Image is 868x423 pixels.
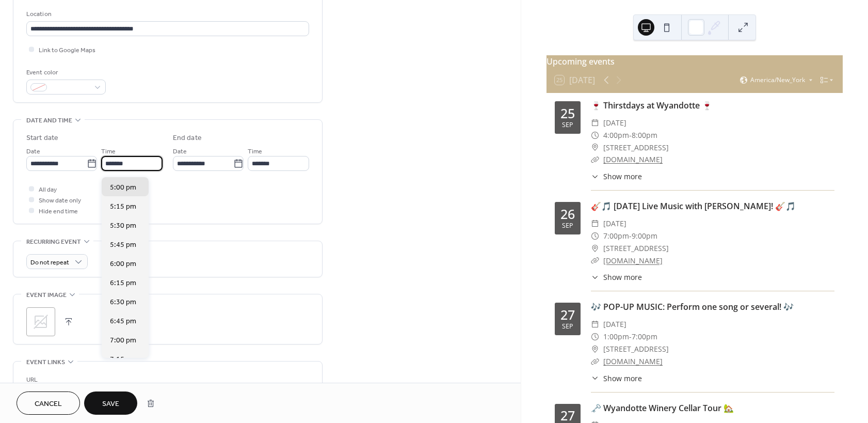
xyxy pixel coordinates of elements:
span: 6:30 pm [110,297,136,308]
button: ​Show more [591,272,642,283]
span: Date [173,146,187,157]
span: Show more [603,171,642,182]
div: ​ [591,153,599,166]
button: Cancel [17,391,80,415]
span: All day [39,184,57,195]
a: [DOMAIN_NAME] [603,256,663,265]
span: [STREET_ADDRESS] [603,142,669,154]
a: [DOMAIN_NAME] [603,356,663,366]
span: 1:00pm [603,331,629,343]
a: 🗝️ Wyandotte Winery Cellar Tour 🏡 [591,402,734,414]
span: Date and time [26,115,72,126]
span: [DATE] [603,117,626,129]
span: 8:00pm [632,129,657,142]
span: 5:00 pm [110,182,136,193]
div: ​ [591,255,599,267]
div: 27 [560,308,575,321]
span: 4:00pm [603,129,629,142]
span: Event links [26,357,65,368]
span: Show date only [39,195,81,206]
div: End date [173,133,202,144]
a: 🎶 POP-UP MUSIC: Perform one song or several! 🎶 [591,301,794,312]
div: Location [26,9,307,20]
span: 7:00pm [632,331,657,343]
div: 26 [560,208,575,221]
div: Sep [562,323,573,330]
span: America/New_York [750,77,805,83]
span: Time [248,146,262,157]
div: Event color [26,67,104,78]
span: 6:15 pm [110,278,136,289]
span: [DATE] [603,217,626,230]
div: Sep [562,122,573,129]
span: Do not repeat [30,257,69,269]
span: 5:15 pm [110,201,136,212]
div: ; [26,307,55,336]
button: ​Show more [591,373,642,384]
div: ​ [591,272,599,283]
div: Start date [26,133,58,144]
span: [DATE] [603,318,626,331]
span: 6:00 pm [110,259,136,270]
a: 🍷 Thirstdays at Wyandotte 🍷 [591,100,712,111]
span: Cancel [35,399,62,410]
span: Time [101,146,116,157]
a: 🎸🎵 [DATE] Live Music with [PERSON_NAME]! 🎸🎵 [591,200,796,212]
span: Save [102,399,119,410]
div: 25 [560,107,575,120]
span: [STREET_ADDRESS] [603,242,669,255]
div: ​ [591,242,599,255]
span: 6:45 pm [110,316,136,327]
span: [STREET_ADDRESS] [603,343,669,355]
span: - [629,331,632,343]
span: 5:30 pm [110,221,136,231]
div: URL [26,374,307,385]
div: ​ [591,230,599,242]
div: ​ [591,355,599,368]
button: Save [84,391,137,415]
div: Upcoming events [546,55,843,68]
span: Date [26,146,40,157]
span: 5:45 pm [110,240,136,250]
span: Event image [26,290,67,301]
span: 7:00pm [603,230,629,242]
span: Show more [603,272,642,283]
div: Sep [562,223,573,229]
div: ​ [591,318,599,331]
button: ​Show more [591,171,642,182]
span: - [629,230,632,242]
span: Link to Google Maps [39,45,95,56]
span: Hide end time [39,206,78,217]
span: - [629,129,632,142]
div: ​ [591,171,599,182]
div: ​ [591,142,599,154]
div: ​ [591,343,599,355]
span: 7:15 pm [110,354,136,365]
div: ​ [591,373,599,384]
div: 27 [560,409,575,422]
span: Show more [603,373,642,384]
a: [DOMAIN_NAME] [603,154,663,164]
span: Recurring event [26,237,81,247]
div: ​ [591,117,599,129]
span: 7:00 pm [110,335,136,346]
span: 9:00pm [632,230,657,242]
div: ​ [591,217,599,230]
div: ​ [591,331,599,343]
div: ​ [591,129,599,142]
